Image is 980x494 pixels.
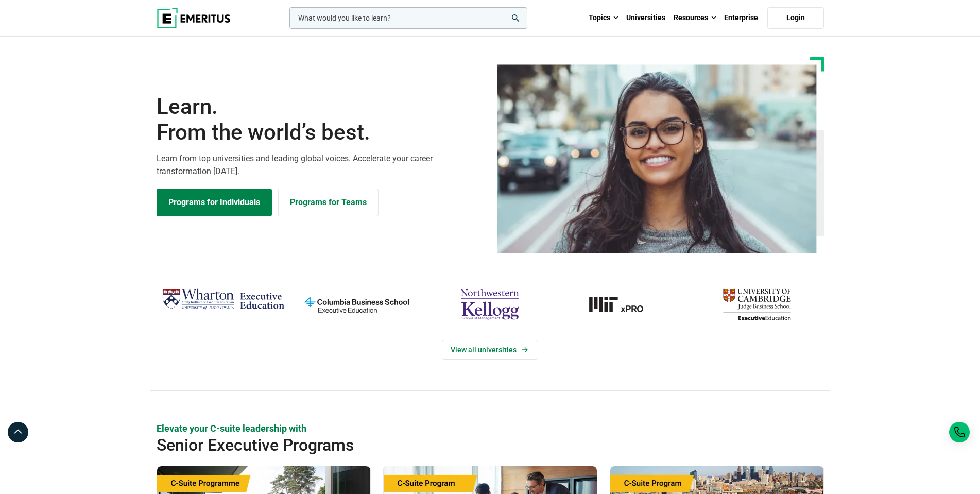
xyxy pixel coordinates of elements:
[562,284,685,325] img: MIT xPRO
[295,284,418,325] img: columbia-business-school
[157,120,484,145] span: From the world’s best.
[157,189,272,216] a: Explore Programs
[442,340,538,360] a: View Universities
[157,422,824,435] p: Elevate your C-suite leadership with
[157,435,757,455] h2: Senior Executive Programs
[497,64,817,253] img: Learn from the world's best
[695,284,818,325] img: cambridge-judge-business-school
[428,284,552,325] img: northwestern-kellogg
[278,189,379,216] a: Explore for Business
[157,152,484,178] p: Learn from top universities and leading global voices. Accelerate your career transformation [DATE].
[562,284,685,325] a: MIT-xPRO
[157,94,484,146] h1: Learn.
[162,284,285,315] img: Wharton Executive Education
[289,7,527,29] input: woocommerce-product-search-field-0
[767,7,824,29] a: Login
